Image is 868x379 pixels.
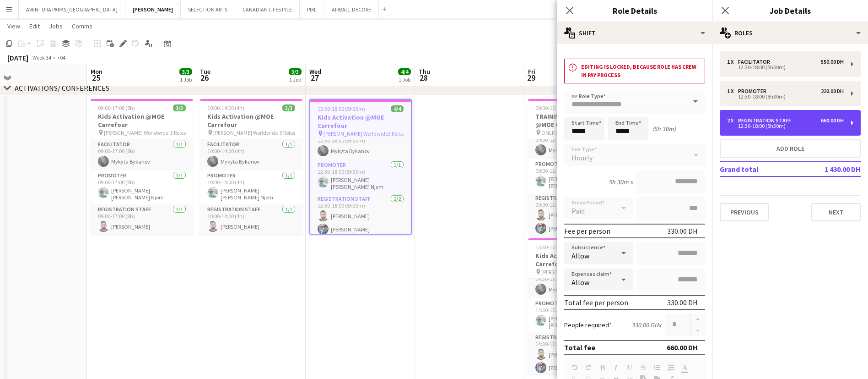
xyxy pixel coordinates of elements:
[667,343,698,352] div: 660.00 DH
[727,88,738,94] div: 1 x
[30,54,53,61] span: Week 34
[309,67,321,76] span: Wed
[29,22,40,30] span: Edit
[528,67,535,76] span: Fri
[541,129,583,136] span: ONLINE TRAINING
[541,269,606,275] span: [PERSON_NAME] Worldwide
[652,125,676,133] div: (5h 30m)
[727,59,738,65] div: 1 x
[15,83,109,93] div: ACTIVATIONS/ CONFERENCES
[571,251,589,260] span: Allow
[200,139,302,170] app-card-role: Facilitator1/110:00-14:00 (4h)Mykyta Bykanov
[571,278,589,287] span: Allow
[289,76,301,83] div: 1 Job
[727,65,844,70] div: 12:30-18:00 (5h30m)
[308,72,321,83] span: 27
[391,105,404,112] span: 4/4
[104,129,168,136] span: [PERSON_NAME] Worldwide
[4,20,24,32] a: View
[712,22,868,44] div: Roles
[581,63,701,79] h3: Editing is locked, because role has crew in pay process
[280,129,295,136] span: 3 Roles
[49,22,63,30] span: Jobs
[564,298,628,307] div: Total fee per person
[7,22,20,30] span: View
[91,112,193,129] h3: Kids Activation @MOE Carrefour
[180,76,192,83] div: 1 Job
[91,170,193,204] app-card-role: Promoter1/109:00-17:00 (8h)[PERSON_NAME] [PERSON_NAME] Njom
[535,104,572,111] span: 09:00-12:00 (3h)
[235,0,300,18] button: CANADIAN LIFESTYLE
[738,117,795,124] div: Registration Staff
[91,139,193,170] app-card-role: Facilitator1/109:00-17:00 (8h)Mykyta Bykanov
[727,124,844,128] div: 12:30-18:00 (5h30m)
[207,104,244,111] span: 10:00-14:00 (4h)
[91,99,193,235] app-job-card: 09:00-17:00 (8h)3/3Kids Activation @MOE Carrefour [PERSON_NAME] Worldwide3 RolesFacilitator1/109:...
[720,139,861,158] button: Add role
[318,105,365,112] span: 12:30-18:00 (5h30m)
[399,76,410,83] div: 1 Job
[712,5,868,16] h3: Job Details
[309,99,412,235] app-job-card: 12:30-18:00 (5h30m)4/4Kids Activation @MOE Carrefour [PERSON_NAME] Worldwide3 RolesFacilitator1/1...
[310,160,411,194] app-card-role: Promoter1/112:30-18:00 (5h30m)[PERSON_NAME] [PERSON_NAME] Njom
[527,72,535,83] span: 29
[528,128,631,159] app-card-role: Facilitator1/109:00-12:00 (3h)Mykyta Bykanov
[324,0,379,18] button: AIRBALL DECORE
[282,104,295,111] span: 3/3
[45,20,66,32] a: Jobs
[199,72,210,83] span: 26
[91,67,102,76] span: Mon
[667,298,698,307] div: 330.00 DH
[323,130,388,137] span: [PERSON_NAME] Worldwide
[564,321,612,329] label: People required
[528,332,631,377] app-card-role: Registration Staff2/214:30-17:30 (3h)[PERSON_NAME][PERSON_NAME]
[7,53,28,62] div: [DATE]
[727,117,738,124] div: 2 x
[19,0,125,18] button: AVENTURA PARKS [GEOGRAPHIC_DATA]
[720,162,803,176] td: Grand total
[528,193,631,237] app-card-role: Registration Staff2/209:00-12:00 (3h)[PERSON_NAME][PERSON_NAME]
[310,194,411,238] app-card-role: Registration Staff2/212:30-18:00 (5h30m)[PERSON_NAME][PERSON_NAME]
[528,298,631,332] app-card-role: Promoter1/114:30-17:30 (3h)[PERSON_NAME] [PERSON_NAME] Njom
[89,72,102,83] span: 25
[811,203,861,221] button: Next
[72,22,92,30] span: Comms
[609,178,633,186] div: 5h 30m x
[68,20,96,32] a: Comms
[528,112,631,129] h3: TRAINING - Kids Activation @MOE Carrefour
[528,252,631,268] h3: Kids Activation @MOE Carrefour
[170,129,186,136] span: 3 Roles
[738,59,774,65] div: Facilitator
[181,0,235,18] button: SELECTION ARTS
[173,104,186,111] span: 3/3
[535,244,572,251] span: 14:30-17:30 (3h)
[738,88,770,94] div: Promoter
[213,129,278,136] span: [PERSON_NAME] Worldwide
[417,72,430,83] span: 28
[289,68,302,75] span: 3/3
[310,113,411,130] h3: Kids Activation @MOE Carrefour
[310,129,411,160] app-card-role: Facilitator1/112:30-18:00 (5h30m)Mykyta Bykanov
[821,117,844,124] div: 660.00 DH
[388,130,404,137] span: 3 Roles
[564,226,610,236] div: Fee per person
[528,267,631,298] app-card-role: Facilitator1/114:30-17:30 (3h)Mykyta Bykanov
[528,238,631,374] app-job-card: 14:30-17:30 (3h)4/4Kids Activation @MOE Carrefour [PERSON_NAME] Worldwide3 RolesFacilitator1/114:...
[200,204,302,236] app-card-role: Registration Staff1/110:00-14:00 (4h)[PERSON_NAME]
[720,203,769,221] button: Previous
[125,0,181,18] button: [PERSON_NAME]
[200,67,210,76] span: Tue
[557,5,712,16] h3: Role Details
[91,204,193,236] app-card-role: Registration Staff1/109:00-17:00 (8h)[PERSON_NAME]
[821,59,844,65] div: 550.00 DH
[667,226,698,236] div: 330.00 DH
[564,343,595,352] div: Total fee
[200,99,302,235] app-job-card: 10:00-14:00 (4h)3/3Kids Activation @MOE Carrefour [PERSON_NAME] Worldwide3 RolesFacilitator1/110:...
[398,68,411,75] span: 4/4
[631,321,661,329] div: 330.00 DH x
[26,20,43,32] a: Edit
